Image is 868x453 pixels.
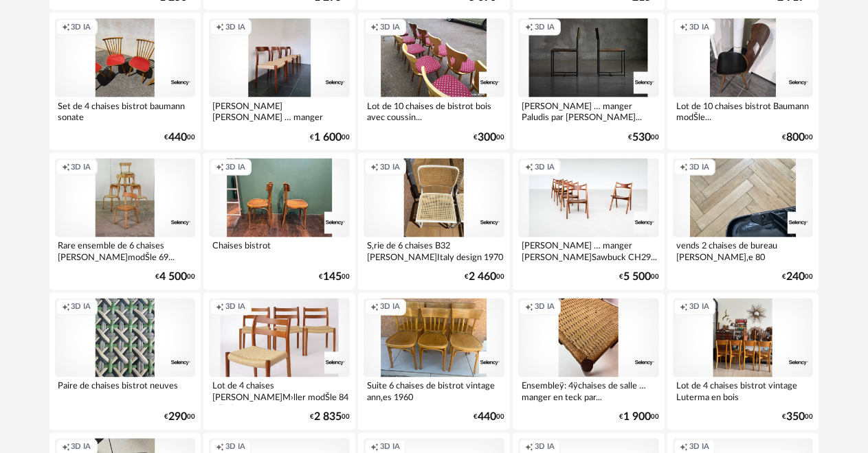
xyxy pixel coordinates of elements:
div: Lot de 4 chaises [PERSON_NAME]M›ller modŠle 84 ? Teck... [209,377,350,405]
div: € 00 [782,273,813,282]
a: Creation icon 3D IA Lot de 4 chaises [PERSON_NAME]M›ller modŠle 84 ? Teck... €2 83500 [203,293,355,430]
div: Chaises bistrot [209,237,350,265]
span: Creation icon [216,303,224,313]
span: Creation icon [680,23,688,33]
div: € 00 [310,133,350,142]
div: € 00 [782,133,813,142]
a: Creation icon 3D IA Lot de 10 chaises bistrot Baumann modŠle... €80000 [667,13,819,150]
div: € 00 [465,273,504,282]
span: 290 [168,413,187,422]
div: Ensembleÿ: 4ÿchaises de salle … manger en teck par... [518,377,659,405]
span: 3D IA [71,303,91,313]
span: Creation icon [525,443,533,453]
span: 3D IA [380,303,400,313]
a: Creation icon 3D IA Lot de 4 chaises bistrot vintage Luterma en bois €35000 [667,293,819,430]
span: Creation icon [680,163,688,173]
span: 800 [786,133,805,142]
a: Creation icon 3D IA [PERSON_NAME] … manger Paludis par [PERSON_NAME]... €53000 [513,13,665,150]
span: Creation icon [62,443,70,453]
div: [PERSON_NAME] … manger Paludis par [PERSON_NAME]... [518,97,659,125]
span: 3D IA [535,303,555,313]
div: € 00 [474,413,504,422]
span: 3D IA [380,443,400,453]
span: 3D IA [225,23,245,33]
span: 440 [478,413,496,422]
div: Rare ensemble de 6 chaises [PERSON_NAME]modŠle 69... [55,237,196,265]
div: € 00 [155,273,195,282]
a: Creation icon 3D IA Suite 6 chaises de bistrot vintage ann‚es 1960 €44000 [358,293,510,430]
div: vends 2 chaises de bureau [PERSON_NAME]‚e 80 O[PERSON_NAME].. [673,237,814,265]
span: 3D IA [535,23,555,33]
div: S‚rie de 6 chaises B32 [PERSON_NAME]Italy design 1970 [364,237,504,265]
span: 145 [323,273,342,282]
span: 5 500 [623,273,651,282]
span: 3D IA [225,443,245,453]
span: 530 [632,133,651,142]
div: € 00 [319,273,350,282]
span: 440 [168,133,187,142]
span: 2 460 [469,273,496,282]
a: Creation icon 3D IA Rare ensemble de 6 chaises [PERSON_NAME]modŠle 69... €4 50000 [49,153,201,290]
a: Creation icon 3D IA vends 2 chaises de bureau [PERSON_NAME]‚e 80 O[PERSON_NAME].. €24000 [667,153,819,290]
div: € 00 [782,413,813,422]
div: [PERSON_NAME] [PERSON_NAME] … manger danoisesÿ... [209,97,350,125]
span: Creation icon [216,443,224,453]
span: 4 500 [159,273,187,282]
span: Creation icon [370,163,379,173]
span: Creation icon [370,303,379,313]
span: 3D IA [71,163,91,173]
span: 1 600 [314,133,342,142]
span: 2 835 [314,413,342,422]
span: Creation icon [525,23,533,33]
div: Suite 6 chaises de bistrot vintage ann‚es 1960 [364,377,504,405]
a: Creation icon 3D IA [PERSON_NAME] … manger [PERSON_NAME]Sawbuck CH29... €5 50000 [513,153,665,290]
span: 1 900 [623,413,651,422]
span: 3D IA [535,163,555,173]
span: 3D IA [689,23,709,33]
a: Creation icon 3D IA Paire de chaises bistrot neuves €29000 [49,293,201,430]
div: Lot de 10 chaises de bistrot bois avec coussin... [364,97,504,125]
span: Creation icon [62,23,70,33]
div: [PERSON_NAME] … manger [PERSON_NAME]Sawbuck CH29... [518,237,659,265]
span: 3D IA [689,163,709,173]
div: € 00 [474,133,504,142]
span: Creation icon [370,443,379,453]
div: € 00 [619,273,659,282]
span: 3D IA [225,163,245,173]
span: Creation icon [216,23,224,33]
div: Lot de 4 chaises bistrot vintage Luterma en bois [673,377,814,405]
span: 300 [478,133,496,142]
span: 3D IA [380,163,400,173]
div: € 00 [164,413,195,422]
a: Creation icon 3D IA Lot de 10 chaises de bistrot bois avec coussin... €30000 [358,13,510,150]
span: Creation icon [525,163,533,173]
div: € 00 [628,133,659,142]
div: Set de 4 chaises bistrot baumann sonate [55,97,196,125]
span: Creation icon [680,303,688,313]
a: Creation icon 3D IA S‚rie de 6 chaises B32 [PERSON_NAME]Italy design 1970 €2 46000 [358,153,510,290]
span: Creation icon [370,23,379,33]
div: € 00 [619,413,659,422]
span: 3D IA [689,443,709,453]
a: Creation icon 3D IA [PERSON_NAME] [PERSON_NAME] … manger danoisesÿ... €1 60000 [203,13,355,150]
span: 3D IA [71,443,91,453]
span: Creation icon [525,303,533,313]
span: 350 [786,413,805,422]
span: 3D IA [380,23,400,33]
div: € 00 [164,133,195,142]
a: Creation icon 3D IA Set de 4 chaises bistrot baumann sonate €44000 [49,13,201,150]
span: 3D IA [689,303,709,313]
div: Paire de chaises bistrot neuves [55,377,196,405]
span: 3D IA [225,303,245,313]
span: 3D IA [535,443,555,453]
div: Lot de 10 chaises bistrot Baumann modŠle... [673,97,814,125]
span: Creation icon [680,443,688,453]
a: Creation icon 3D IA Chaises bistrot €14500 [203,153,355,290]
span: Creation icon [216,163,224,173]
div: € 00 [310,413,350,422]
span: 3D IA [71,23,91,33]
span: Creation icon [62,303,70,313]
span: 240 [786,273,805,282]
span: Creation icon [62,163,70,173]
a: Creation icon 3D IA Ensembleÿ: 4ÿchaises de salle … manger en teck par... €1 90000 [513,293,665,430]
